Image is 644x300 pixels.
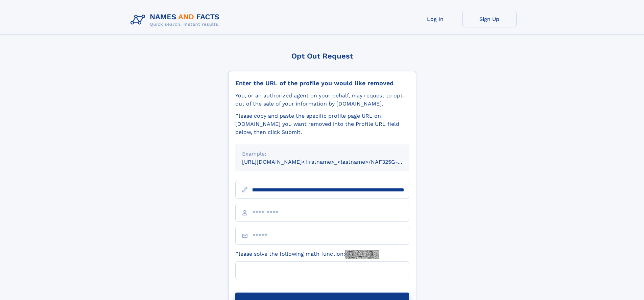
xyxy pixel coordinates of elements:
[408,11,462,27] a: Log In
[462,11,517,27] a: Sign Up
[128,11,225,29] img: Logo Names and Facts
[235,112,409,136] div: Please copy and paste the specific profile page URL on [DOMAIN_NAME] you want removed into the Pr...
[242,159,422,165] small: [URL][DOMAIN_NAME]<firstname>_<lastname>/NAF325G-xxxxxxxx
[228,52,416,60] div: Opt Out Request
[235,250,379,259] label: Please solve the following math function:
[235,92,409,108] div: You, or an authorized agent on your behalf, may request to opt-out of the sale of your informatio...
[235,79,409,87] div: Enter the URL of the profile you would like removed
[242,150,402,158] div: Example:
